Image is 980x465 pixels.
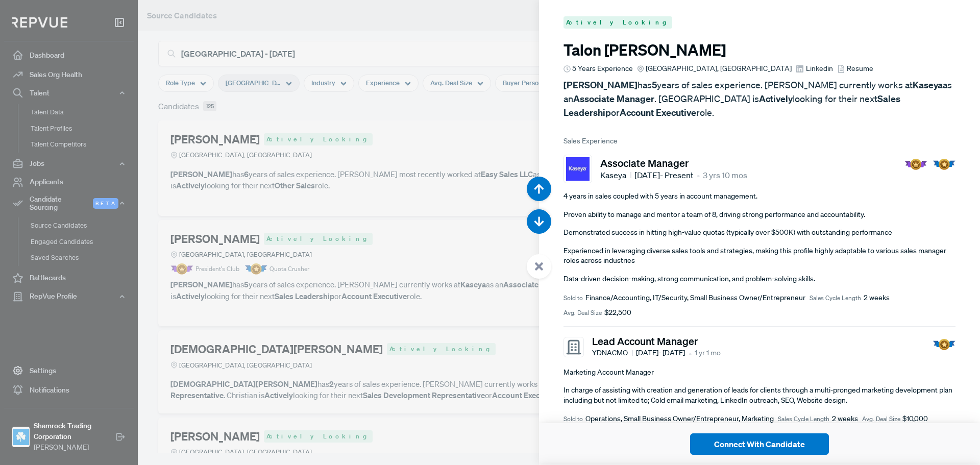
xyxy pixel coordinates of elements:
a: Linkedin [796,63,832,74]
img: Kaseya [566,157,590,181]
h5: Lead Account Manager [592,335,721,347]
span: Sold to [563,414,583,424]
p: Marketing Account Manager [563,368,955,378]
span: Avg. Deal Size [563,308,602,317]
span: 2 weeks [864,292,890,303]
h5: Associate Manager [600,157,747,169]
p: Proven ability to manage and mentor a team of 8, driving strong performance and accountability. [563,210,955,220]
a: Resume [837,63,873,74]
span: Sales Cycle Length [778,414,829,424]
strong: Account Executive [620,107,696,118]
span: 5 Years Experience [572,63,633,74]
img: Quota Badge [933,159,955,170]
strong: [PERSON_NAME] [563,79,638,91]
img: Quota Badge [933,339,955,350]
span: Operations, Small Business Owner/Entrepreneur, Marketing [585,413,774,424]
p: Demonstrated success in hitting high-value quotas (typically over $500K) with outstanding perform... [563,228,955,238]
span: [GEOGRAPHIC_DATA], [GEOGRAPHIC_DATA] [646,63,792,74]
article: • [697,169,700,181]
strong: Associate Manager [573,93,654,105]
span: Linkedin [806,63,833,74]
span: [DATE] - [DATE] [636,348,685,358]
span: Actively Looking [563,16,672,29]
span: Finance/Accounting, IT/Security, Small Business Owner/Entrepreneur [585,292,805,303]
span: Kaseya [600,169,631,181]
p: Data-driven decision-making, strong communication, and problem-solving skills. [563,274,955,284]
span: Sales Cycle Length [810,293,861,303]
p: In charge of assisting with creation and generation of leads for clients through a multi-pronged ... [563,385,955,405]
button: Connect With Candidate [690,433,829,455]
span: YDNACMO [592,348,633,358]
span: Sales Experience [563,136,955,146]
strong: 5 [652,79,657,91]
strong: Actively [759,93,793,105]
span: 3 yrs 10 mos [703,169,747,181]
article: • [689,347,692,359]
strong: Kaseya [913,79,943,91]
p: has years of sales experience. [PERSON_NAME] currently works at as an . [GEOGRAPHIC_DATA] is look... [563,78,955,119]
img: President Badge [904,159,927,170]
span: $22,500 [604,307,631,318]
span: $10,000 [902,413,928,424]
h3: Talon [PERSON_NAME] [563,41,955,59]
span: 1 yr 1 mo [695,348,721,358]
span: Resume [847,63,873,74]
p: 4 years in sales coupled with 5 years in account management. [563,191,955,202]
span: Sold to [563,293,583,303]
span: [DATE] - Present [634,169,693,181]
span: Avg. Deal Size [862,414,900,424]
span: 2 weeks [832,413,858,424]
p: Experienced in leveraging diverse sales tools and strategies, making this profile highly adaptabl... [563,246,955,266]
